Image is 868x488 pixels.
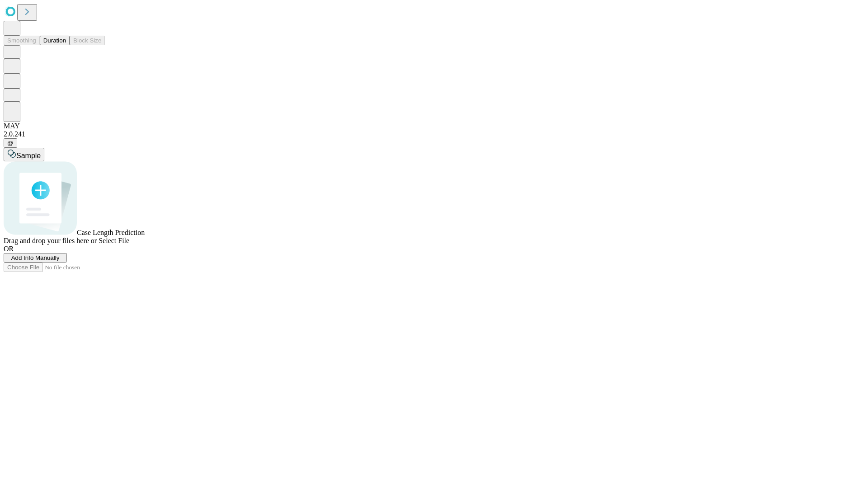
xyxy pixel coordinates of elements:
[70,36,105,45] button: Block Size
[4,138,17,148] button: @
[4,148,44,161] button: Sample
[16,152,41,160] span: Sample
[4,36,40,45] button: Smoothing
[4,122,864,130] div: MAY
[4,253,67,263] button: Add Info Manually
[4,130,864,138] div: 2.0.241
[40,36,70,45] button: Duration
[11,254,60,261] span: Add Info Manually
[4,245,14,253] span: OR
[77,229,145,236] span: Case Length Prediction
[7,140,14,146] span: @
[99,237,129,244] span: Select File
[4,237,97,244] span: Drag and drop your files here or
